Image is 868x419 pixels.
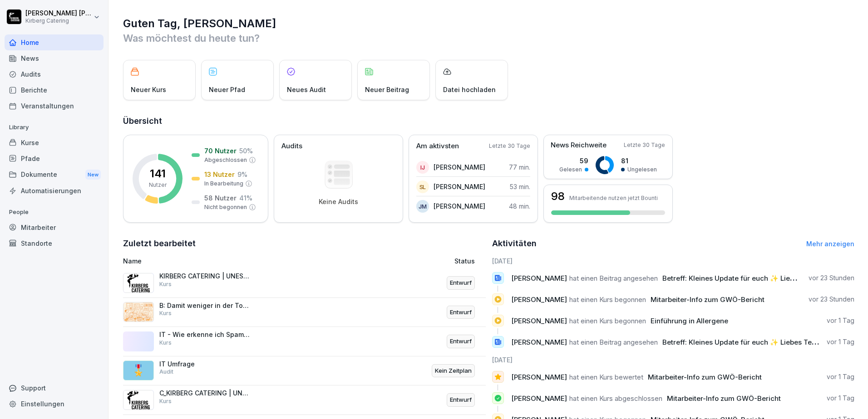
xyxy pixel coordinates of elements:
[511,373,567,381] span: [PERSON_NAME]
[559,156,588,166] p: 59
[827,394,854,403] p: vor 1 Tag
[25,10,92,17] p: [PERSON_NAME] [PERSON_NAME]
[159,280,172,288] p: Kurs
[159,302,250,310] p: B: Damit weniger in der Tonne landet...
[123,256,350,266] p: Name
[454,256,475,266] p: Status
[204,193,237,203] p: 58 Nutzer
[365,85,409,94] p: Neuer Beitrag
[281,141,302,151] p: Audits
[123,385,486,415] a: C_KIRBERG CATERING | UNESTABLISHED SINCE [DATE]KursEntwurf
[416,161,429,174] div: IJ
[5,151,104,166] a: Pfade
[123,327,486,356] a: IT - Wie erkenne ich Spam E-Mails?KursEntwurf
[651,317,728,325] span: Einführung in Allergene
[204,203,247,211] p: Nicht begonnen
[159,309,172,317] p: Kurs
[123,237,486,250] h2: Zuletzt bearbeitet
[569,373,643,381] span: hat einen Kurs bewertet
[509,162,530,172] p: 77 min.
[5,66,104,82] a: Audits
[435,366,472,375] p: Kein Zeitplan
[624,141,665,149] p: Letzte 30 Tage
[569,338,658,346] span: hat einen Beitrag angesehen
[149,181,167,189] p: Nutzer
[5,183,104,199] a: Automatisierungen
[239,193,252,203] p: 41 %
[489,142,530,150] p: Letzte 30 Tage
[150,168,166,179] p: 141
[511,338,567,346] span: [PERSON_NAME]
[806,240,854,248] a: Mehr anzeigen
[123,298,486,327] a: B: Damit weniger in der Tonne landet...KursEntwurf
[551,191,565,202] h3: 98
[510,182,530,191] p: 53 min.
[5,166,104,183] div: Dokumente
[5,120,104,135] p: Library
[509,201,530,211] p: 48 min.
[5,205,104,219] p: People
[204,156,247,164] p: Abgeschlossen
[569,274,658,283] span: hat einen Beitrag angesehen
[492,256,855,266] h6: [DATE]
[5,98,104,114] div: Veranstaltungen
[159,272,250,280] p: KIRBERG CATERING | UNESTABLISHED SINCE [DATE]
[569,317,646,325] span: hat einen Kurs begonnen
[5,235,104,251] a: Standorte
[648,373,762,381] span: Mitarbeiter-Info zum GWÖ-Bericht
[511,274,567,283] span: [PERSON_NAME]
[809,273,854,283] p: vor 23 Stunden
[667,394,781,403] span: Mitarbeiter-Info zum GWÖ-Bericht
[827,337,854,346] p: vor 1 Tag
[5,50,104,66] a: News
[204,180,243,188] p: In Bearbeitung
[5,82,104,98] a: Berichte
[551,140,607,151] p: News Reichweite
[204,170,235,179] p: 13 Nutzer
[434,182,485,191] p: [PERSON_NAME]
[416,180,429,193] div: SL
[511,317,567,325] span: [PERSON_NAME]
[131,85,166,94] p: Neuer Kurs
[5,396,104,412] a: Einstellungen
[123,16,854,31] h1: Guten Tag, [PERSON_NAME]
[5,135,104,151] a: Kurse
[25,18,92,24] p: Kirberg Catering
[511,394,567,403] span: [PERSON_NAME]
[123,115,854,127] h2: Übersicht
[123,268,486,298] a: KIRBERG CATERING | UNESTABLISHED SINCE [DATE]KursEntwurf
[159,397,172,405] p: Kurs
[123,31,854,45] p: Was möchtest du heute tun?
[434,201,485,211] p: [PERSON_NAME]
[209,85,245,94] p: Neuer Pfad
[627,166,657,174] p: Ungelesen
[237,170,247,179] p: 9 %
[5,380,104,396] div: Support
[492,237,537,250] h2: Aktivitäten
[319,198,358,206] p: Keine Audits
[159,368,173,376] p: Audit
[621,156,657,166] p: 81
[511,295,567,304] span: [PERSON_NAME]
[5,34,104,50] div: Home
[827,316,854,325] p: vor 1 Tag
[443,85,496,94] p: Datei hochladen
[809,295,854,304] p: vor 23 Stunden
[569,295,646,304] span: hat einen Kurs begonnen
[159,360,250,368] p: IT Umfrage
[450,337,472,346] p: Entwurf
[827,372,854,381] p: vor 1 Tag
[287,85,326,94] p: Neues Audit
[559,166,582,174] p: Gelesen
[5,219,104,235] div: Mitarbeiter
[159,331,250,339] p: IT - Wie erkenne ich Spam E-Mails?
[123,273,154,293] img: i46egdugay6yxji09ovw546p.png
